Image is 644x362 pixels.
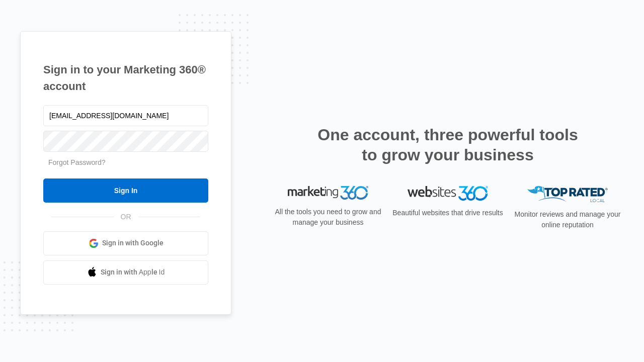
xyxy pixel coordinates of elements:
[114,212,138,222] span: OR
[408,186,488,201] img: Websites 360
[43,178,208,203] input: Sign In
[102,238,164,248] span: Sign in with Google
[43,231,208,255] a: Sign in with Google
[272,207,384,228] p: All the tools you need to grow and manage your business
[43,61,208,95] h1: Sign in to your Marketing 360® account
[511,209,624,230] p: Monitor reviews and manage your online reputation
[391,208,504,218] p: Beautiful websites that drive results
[43,105,208,126] input: Email
[101,267,165,278] span: Sign in with Apple Id
[527,186,608,203] img: Top Rated Local
[43,260,208,285] a: Sign in with Apple Id
[314,125,581,165] h2: One account, three powerful tools to grow your business
[288,186,368,200] img: Marketing 360
[48,158,106,166] a: Forgot Password?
